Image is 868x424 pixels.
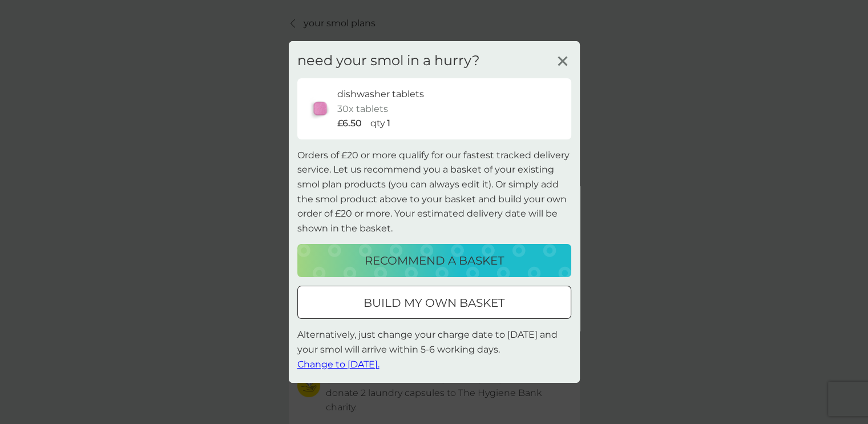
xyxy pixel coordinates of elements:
[297,148,571,236] p: Orders of £20 or more qualify for our fastest tracked delivery service. Let us recommend you a ba...
[387,116,390,131] p: 1
[297,357,380,371] button: Change to [DATE].
[297,53,480,69] h3: need your smol in a hurry?
[365,251,504,270] p: recommend a basket
[297,286,571,319] button: build my own basket
[364,294,504,312] p: build my own basket
[370,116,385,131] p: qty
[297,327,571,371] p: Alternatively, just change your charge date to [DATE] and your smol will arrive within 5-6 workin...
[337,102,388,117] p: 30x tablets
[297,244,571,277] button: recommend a basket
[337,87,424,102] p: dishwasher tablets
[297,358,380,369] span: Change to [DATE].
[337,116,362,131] p: £6.50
